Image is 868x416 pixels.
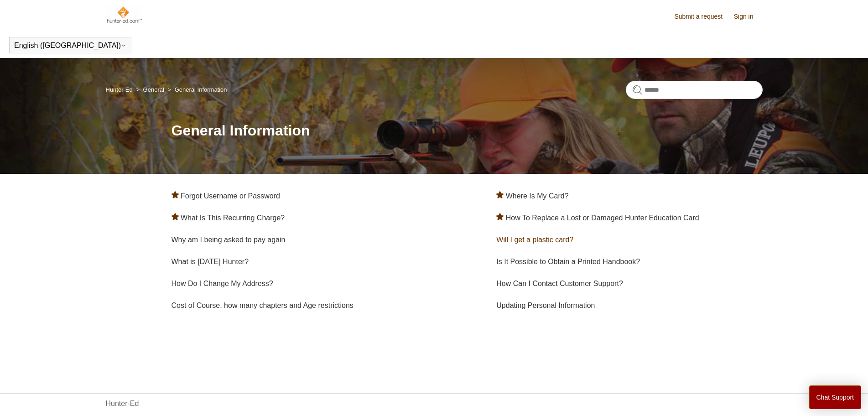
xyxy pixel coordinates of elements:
[734,12,763,21] a: Sign in
[172,213,179,220] svg: Promoted article
[506,192,569,200] a: Where Is My Card?
[172,191,179,198] svg: Promoted article
[172,302,353,309] a: Cost of Course, how many chapters and Age restrictions
[106,398,139,409] a: Hunter-Ed
[106,86,133,93] a: Hunter-Ed
[172,120,763,141] h1: General Information
[674,12,732,21] a: Submit a request
[496,302,595,309] a: Updating Personal Information
[181,214,285,222] a: What Is This Recurring Charge?
[143,86,164,93] a: General
[172,280,273,287] a: How Do I Change My Address?
[134,86,166,93] li: General
[106,5,143,24] img: Hunter-Ed Help Center home page
[166,86,227,93] li: General Information
[809,385,862,409] button: Chat Support
[175,86,227,93] a: General Information
[496,258,640,265] a: Is It Possible to Obtain a Printed Handbook?
[106,86,135,93] li: Hunter-Ed
[496,213,504,220] svg: Promoted article
[626,81,763,99] input: Search
[496,191,504,198] svg: Promoted article
[506,214,699,222] a: How To Replace a Lost or Damaged Hunter Education Card
[496,236,573,244] a: Will I get a plastic card?
[172,258,249,265] a: What is [DATE] Hunter?
[181,192,280,200] a: Forgot Username or Password
[172,236,286,244] a: Why am I being asked to pay again
[496,280,623,287] a: How Can I Contact Customer Support?
[14,42,126,50] button: English ([GEOGRAPHIC_DATA])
